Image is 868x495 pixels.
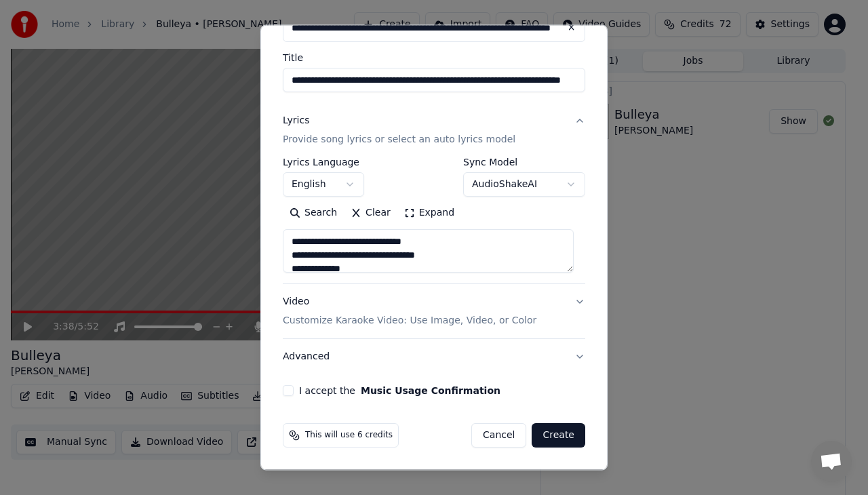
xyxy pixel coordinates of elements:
button: Expand [397,202,461,224]
p: Provide song lyrics or select an auto lyrics model [283,133,515,146]
div: Lyrics [283,115,309,128]
div: LyricsProvide song lyrics or select an auto lyrics model [283,157,585,283]
button: Create [532,423,585,448]
button: VideoCustomize Karaoke Video: Use Image, Video, or Color [283,284,585,338]
p: Customize Karaoke Video: Use Image, Video, or Color [283,314,536,328]
button: I accept the [361,386,500,395]
button: LyricsProvide song lyrics or select an auto lyrics model [283,104,585,158]
button: Cancel [471,423,526,448]
button: Clear [344,202,397,224]
span: This will use 6 credits [305,430,393,441]
div: Video [283,295,536,328]
button: Search [283,202,344,224]
button: Advanced [283,339,585,374]
label: Lyrics Language [283,157,364,167]
label: Sync Model [463,157,585,167]
label: I accept the [299,386,500,395]
label: Title [283,54,585,63]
